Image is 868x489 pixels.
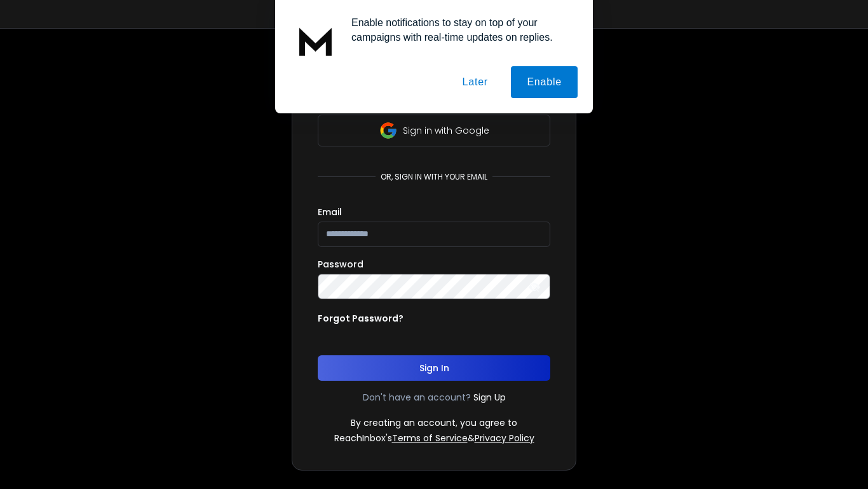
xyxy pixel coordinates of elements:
p: Sign in with Google [403,124,489,137]
div: Enable notifications to stay on top of your campaigns with real-time updates on replies. [341,15,578,45]
p: or, sign in with your email [376,172,492,182]
a: Sign Up [473,391,506,404]
a: Terms of Service [392,432,468,444]
img: notification icon [290,15,341,66]
button: Sign In [318,355,550,381]
p: Forgot Password? [318,312,403,325]
button: Later [446,66,503,98]
p: ReachInbox's & [334,432,534,444]
a: Privacy Policy [475,432,534,444]
p: By creating an account, you agree to [351,416,517,429]
label: Email [318,208,342,216]
button: Sign in with Google [318,115,550,146]
p: Don't have an account? [363,391,471,404]
label: Password [318,260,363,269]
button: Enable [511,66,578,98]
